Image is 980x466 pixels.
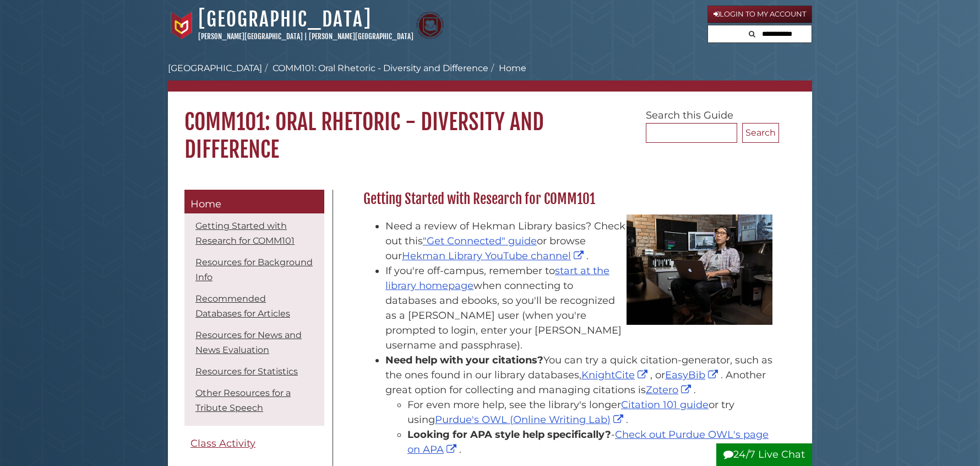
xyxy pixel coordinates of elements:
[385,353,774,457] li: You can try a quick citation-generator, such as the ones found in our library databases, , or . A...
[742,123,779,143] button: Search
[309,32,413,41] a: [PERSON_NAME][GEOGRAPHIC_DATA]
[195,330,302,355] a: Resources for News and News Evaluation
[407,398,774,427] li: For even more help, see the library's longer or try using .
[195,221,295,246] a: Getting Started with Research for COMM101
[407,428,769,456] a: Check out Purdue OWL's page on APA
[402,250,586,262] a: Hekman Library YouTube channel
[273,63,488,73] a: COMM101: Oral Rhetoric - Diversity and Difference
[198,7,372,31] a: [GEOGRAPHIC_DATA]
[716,443,812,466] button: 24/7 Live Chat
[416,12,444,39] img: Calvin Theological Seminary
[707,6,812,23] a: Login to My Account
[168,92,812,163] h1: COMM101: Oral Rhetoric - Diversity and Difference
[168,62,812,92] nav: breadcrumb
[190,198,221,210] span: Home
[195,366,298,377] a: Resources for Statistics
[198,32,303,41] a: [PERSON_NAME][GEOGRAPHIC_DATA]
[407,427,774,457] li: - .
[646,384,694,396] a: Zotero
[195,388,291,413] a: Other Resources for a Tribute Speech
[190,437,255,449] span: Class Activity
[168,12,195,39] img: Calvin University
[385,219,774,264] li: Need a review of Hekman Library basics? Check out this or browse our .
[745,25,759,40] button: Search
[385,354,543,366] strong: Need help with your citations?
[423,235,537,247] a: "Get Connected" guide
[385,264,774,353] li: If you're off-campus, remember to when connecting to databases and ebooks, so you'll be recognize...
[407,428,611,441] strong: Looking for APA style help specifically?
[621,399,709,411] a: Citation 101 guide
[581,369,650,381] a: KnightCite
[184,431,324,456] a: Class Activity
[435,414,626,426] a: Purdue's OWL (Online Writing Lab)
[304,32,307,41] span: |
[195,293,290,319] a: Recommended Databases for Articles
[168,63,262,73] a: [GEOGRAPHIC_DATA]
[195,257,313,282] a: Resources for Background Info
[665,369,721,381] a: EasyBib
[749,30,755,38] i: Search
[385,265,609,292] a: start at the library homepage
[358,190,779,208] h2: Getting Started with Research for COMM101
[184,190,324,214] a: Home
[488,62,526,75] li: Home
